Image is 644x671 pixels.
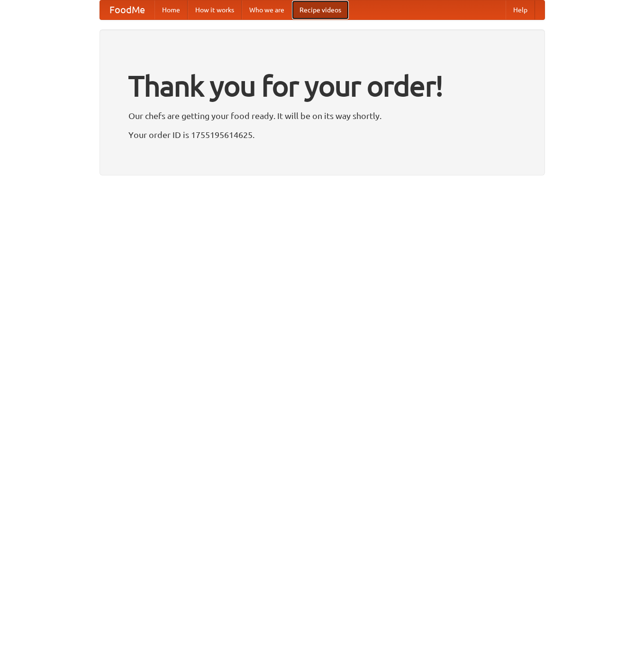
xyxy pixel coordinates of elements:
[100,0,154,19] a: FoodMe
[128,63,516,109] h1: Thank you for your order!
[292,0,349,19] a: Recipe videos
[242,0,292,19] a: Who we are
[128,109,516,123] p: Our chefs are getting your food ready. It will be on its way shortly.
[128,128,516,142] p: Your order ID is 1755195614625.
[188,0,242,19] a: How it works
[154,0,188,19] a: Home
[506,0,535,19] a: Help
